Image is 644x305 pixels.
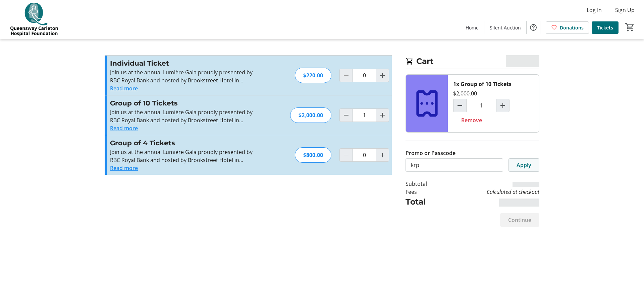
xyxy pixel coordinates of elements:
[406,180,444,188] td: Subtotal
[295,68,331,83] div: $220.00
[581,5,607,15] button: Log In
[110,58,257,68] h3: Individual Ticket
[460,21,484,34] a: Home
[506,55,540,67] span: CA$0.00
[376,69,389,82] button: Increment by one
[110,148,257,164] p: Join us at the annual Lumière Gala proudly presented by RBC Royal Bank and hosted by Brookstreet ...
[490,24,521,31] span: Silent Auction
[4,3,64,36] img: QCH Foundation's Logo
[290,107,331,123] div: $2,000.00
[610,5,640,15] button: Sign Up
[592,21,619,34] a: Tickets
[466,99,496,112] input: Group of 10 Tickets Quantity
[597,24,613,31] span: Tickets
[110,68,257,84] p: Join us at the annual Lumière Gala proudly presented by RBC Royal Bank and hosted by Brookstreet ...
[453,113,490,127] button: Remove
[110,98,257,108] h3: Group of 10 Tickets
[406,196,444,208] td: Total
[461,116,482,124] span: Remove
[517,161,531,169] span: Apply
[110,84,138,92] button: Read more
[376,109,389,122] button: Increment by one
[508,158,539,172] button: Apply
[406,149,455,157] label: Promo or Passcode
[444,188,539,196] td: Calculated at checkout
[406,188,444,196] td: Fees
[110,124,138,132] button: Read more
[453,89,477,97] div: $2,000.00
[406,158,503,172] input: Enter promo or passcode
[110,108,257,124] p: Join us at the annual Lumière Gala proudly presented by RBC Royal Bank and hosted by Brookstreet ...
[546,21,589,34] a: Donations
[110,164,138,172] button: Read more
[110,138,257,148] h3: Group of 4 Tickets
[466,24,479,31] span: Home
[340,109,353,122] button: Decrement by one
[353,148,376,162] input: Group of 4 Tickets Quantity
[496,99,509,112] button: Increment by one
[624,21,636,33] button: Cart
[353,69,376,82] input: Individual Ticket Quantity
[376,149,389,161] button: Increment by one
[484,21,526,34] a: Silent Auction
[406,55,539,69] h2: Cart
[453,80,512,88] div: 1x Group of 10 Tickets
[560,24,584,31] span: Donations
[353,108,376,122] input: Group of 10 Tickets Quantity
[587,6,602,14] span: Log In
[615,6,635,14] span: Sign Up
[295,147,331,163] div: $800.00
[453,99,466,112] button: Decrement by one
[527,21,540,34] button: Help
